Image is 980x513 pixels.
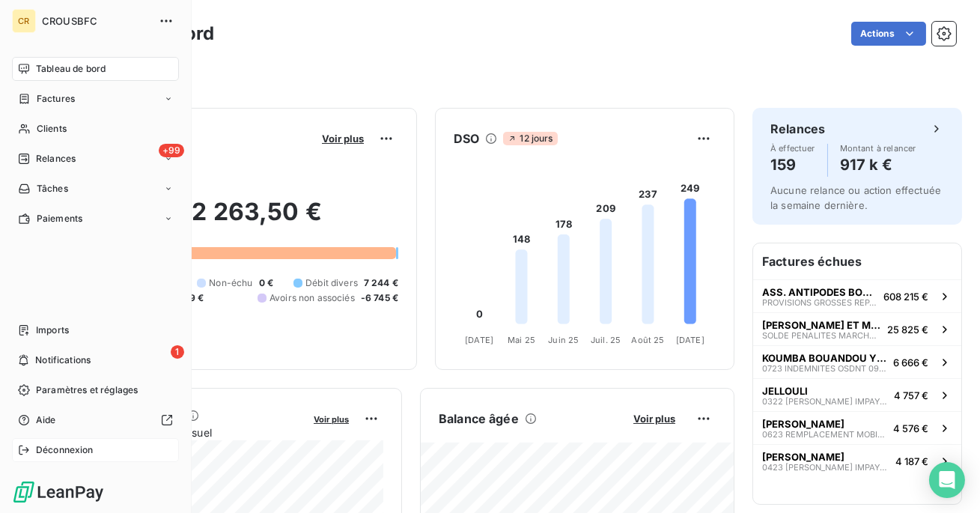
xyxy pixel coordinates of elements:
[85,197,398,242] h2: 922 263,50 €
[893,422,928,434] span: 4 576 €
[36,152,76,166] span: Relances
[840,144,916,153] span: Montant à relancer
[37,182,68,195] span: Tâches
[762,385,808,397] span: JELLOULI
[361,291,398,305] span: -6 745 €
[36,413,56,427] span: Aide
[171,345,184,359] span: 1
[454,130,479,148] h6: DSO
[322,133,364,145] span: Voir plus
[465,335,493,345] tspan: [DATE]
[762,331,881,340] span: SOLDE PENALITES MARCHE CHALON 2018
[364,276,398,290] span: 7 244 €
[762,319,881,331] span: [PERSON_NAME] ET MIGNOTTE
[929,462,965,498] div: Open Intercom Messenger
[753,312,961,345] button: [PERSON_NAME] ET MIGNOTTESOLDE PENALITES MARCHE CHALON 201825 825 €
[36,443,94,457] span: Déconnexion
[762,397,888,406] span: 0322 [PERSON_NAME] IMPAYES JANV-21 A JANV-22
[305,276,358,290] span: Débit divers
[591,335,621,345] tspan: Juil. 25
[753,345,961,378] button: KOUMBA BOUANDOU YESSI LINE0723 INDEMNITES OSDNT 09/22 A 06/236 666 €
[209,276,252,290] span: Non-échu
[753,279,961,312] button: ASS. ANTIPODES BOURGOGNEPROVISIONS GROSSES REPARATIONS JUGEMENT DEFINITIF608 215 €
[503,132,557,145] span: 12 jours
[314,414,349,425] span: Voir plus
[629,412,680,425] button: Voir plus
[893,356,928,368] span: 6 666 €
[762,463,889,472] span: 0423 [PERSON_NAME] IMPAYES [DATE] - [DATE]
[753,243,961,279] h6: Factures échues
[35,353,91,367] span: Notifications
[631,335,664,345] tspan: Août 25
[508,335,535,345] tspan: Mai 25
[309,412,353,425] button: Voir plus
[762,451,844,463] span: [PERSON_NAME]
[762,364,887,373] span: 0723 INDEMNITES OSDNT 09/22 A 06/23
[12,408,179,432] a: Aide
[37,212,82,225] span: Paiements
[770,153,815,177] h4: 159
[762,430,887,439] span: 0623 REMPLACEMENT MOBILIER CHAMBRE - CTX AKAADACH
[770,184,941,211] span: Aucune relance ou action effectuée la semaine dernière.
[317,132,368,145] button: Voir plus
[36,383,138,397] span: Paramètres et réglages
[159,144,184,157] span: +99
[270,291,355,305] span: Avoirs non associés
[753,444,961,477] button: [PERSON_NAME]0423 [PERSON_NAME] IMPAYES [DATE] - [DATE]4 187 €
[840,153,916,177] h4: 917 k €
[883,291,928,303] span: 608 215 €
[762,352,887,364] span: KOUMBA BOUANDOU YESSI LINE
[762,418,844,430] span: [PERSON_NAME]
[37,122,67,136] span: Clients
[770,120,825,138] h6: Relances
[851,22,926,46] button: Actions
[259,276,273,290] span: 0 €
[895,455,928,467] span: 4 187 €
[762,286,877,298] span: ASS. ANTIPODES BOURGOGNE
[36,62,106,76] span: Tableau de bord
[894,389,928,401] span: 4 757 €
[37,92,75,106] span: Factures
[770,144,815,153] span: À effectuer
[12,480,105,504] img: Logo LeanPay
[12,9,36,33] div: CR
[633,413,675,425] span: Voir plus
[36,324,69,337] span: Imports
[753,378,961,411] button: JELLOULI0322 [PERSON_NAME] IMPAYES JANV-21 A JANV-224 757 €
[439,410,519,428] h6: Balance âgée
[887,324,928,336] span: 25 825 €
[85,425,303,440] span: Chiffre d'affaires mensuel
[676,335,704,345] tspan: [DATE]
[548,335,579,345] tspan: Juin 25
[753,411,961,444] button: [PERSON_NAME]0623 REMPLACEMENT MOBILIER CHAMBRE - CTX AKAADACH4 576 €
[762,298,877,307] span: PROVISIONS GROSSES REPARATIONS JUGEMENT DEFINITIF
[42,15,150,27] span: CROUSBFC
